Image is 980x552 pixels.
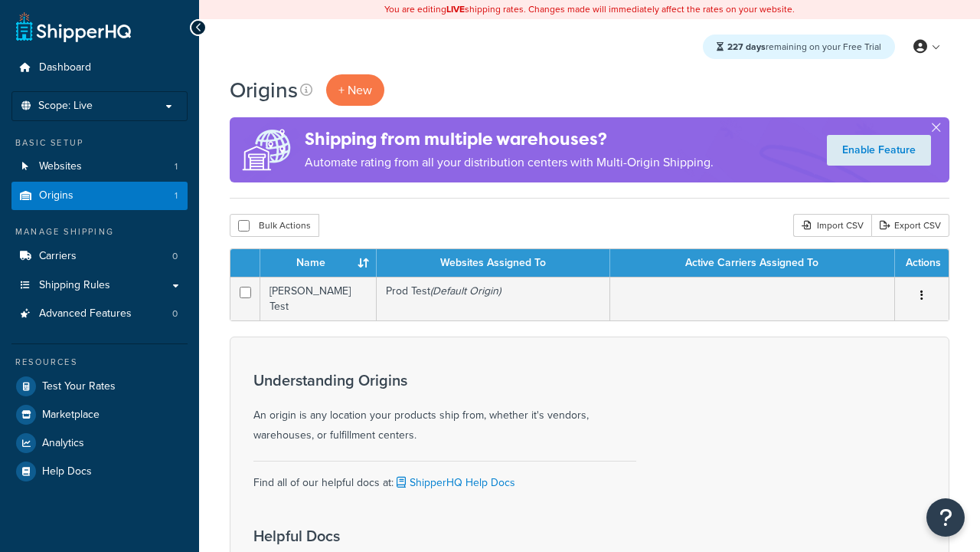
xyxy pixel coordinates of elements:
a: Help Docs [11,458,188,485]
i: (Default Origin) [430,283,501,299]
li: Websites [11,153,188,181]
span: Help Docs [42,465,92,478]
div: Resources [11,356,188,369]
li: Advanced Features [11,300,188,328]
span: + New [338,81,372,99]
a: Origins 1 [11,182,188,210]
span: 0 [172,307,178,320]
strong: 227 days [727,40,766,54]
a: Carriers 0 [11,242,188,271]
a: Enable Feature [827,135,931,166]
b: LIVE [446,2,465,16]
span: Test Your Rates [42,380,116,393]
th: Websites Assigned To [377,249,610,277]
h4: Shipping from multiple warehouses? [305,127,714,152]
a: Test Your Rates [11,373,188,400]
h3: Helpful Docs [253,527,557,544]
span: Origins [39,189,73,202]
span: 1 [175,160,178,173]
span: Marketplace [42,409,100,422]
span: Dashboard [39,61,91,74]
h1: Origins [230,75,298,105]
span: Websites [39,160,82,173]
div: An origin is any location your products ship from, whether it's vendors, warehouses, or fulfillme... [253,372,636,445]
span: 0 [172,250,178,263]
a: Analytics [11,429,188,457]
li: Origins [11,182,188,210]
img: ad-origins-multi-dfa493678c5a35abed25fd24b4b8a3fa3505936ce257c16c00bdefe2f3200be3.png [230,117,305,182]
a: ShipperHQ Help Docs [394,475,515,491]
th: Actions [895,249,949,277]
th: Active Carriers Assigned To [610,249,895,277]
a: + New [326,74,384,106]
a: Export CSV [871,214,949,237]
span: Shipping Rules [39,279,110,292]
button: Bulk Actions [230,214,319,237]
th: Name : activate to sort column ascending [260,249,377,277]
span: Carriers [39,250,77,263]
a: ShipperHQ Home [16,11,131,42]
span: Analytics [42,437,84,450]
a: Shipping Rules [11,271,188,300]
div: Find all of our helpful docs at: [253,461,636,493]
a: Websites 1 [11,153,188,181]
h3: Understanding Origins [253,372,636,389]
td: Prod Test [377,277,610,320]
button: Open Resource Center [926,498,965,537]
div: remaining on your Free Trial [703,34,895,59]
span: 1 [175,189,178,202]
span: Advanced Features [39,307,132,320]
div: Basic Setup [11,136,188,149]
a: Advanced Features 0 [11,300,188,328]
div: Manage Shipping [11,225,188,238]
a: Marketplace [11,401,188,429]
div: Import CSV [793,214,871,237]
td: [PERSON_NAME] Test [260,277,377,320]
a: Dashboard [11,54,188,82]
span: Scope: Live [38,100,93,113]
li: Carriers [11,242,188,271]
p: Automate rating from all your distribution centers with Multi-Origin Shipping. [305,152,714,173]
